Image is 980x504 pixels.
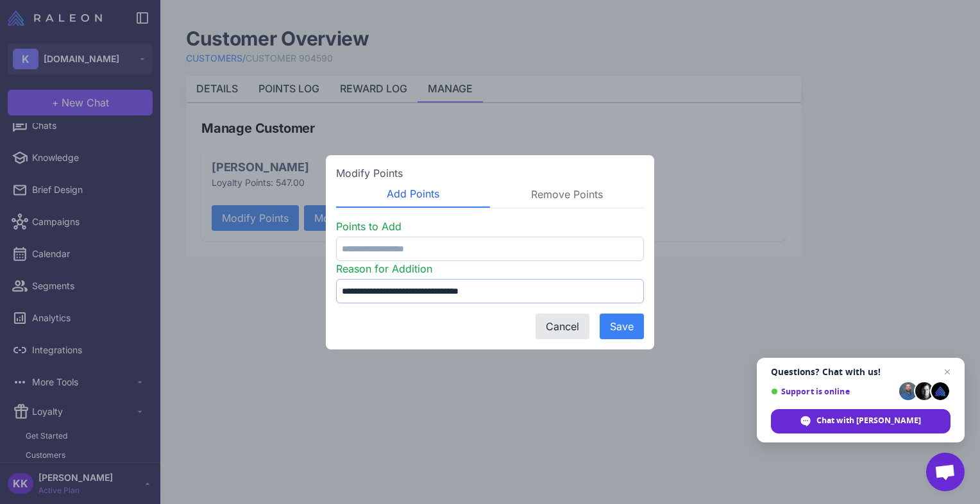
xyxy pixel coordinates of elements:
span: Questions? Chat with us! [771,367,950,377]
label: Reason for Addition [336,262,432,275]
span: Close chat [940,364,955,380]
h5: Modify Points [336,165,644,181]
div: Chat with Raleon [771,409,950,433]
button: Remove Points [490,181,644,208]
button: Add Points [336,181,490,208]
button: Save [600,314,644,339]
span: Support is online [771,387,895,396]
button: Cancel [536,314,589,339]
label: Points to Add [336,220,401,233]
div: Open chat [926,453,965,491]
span: Chat with [PERSON_NAME] [816,415,921,426]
